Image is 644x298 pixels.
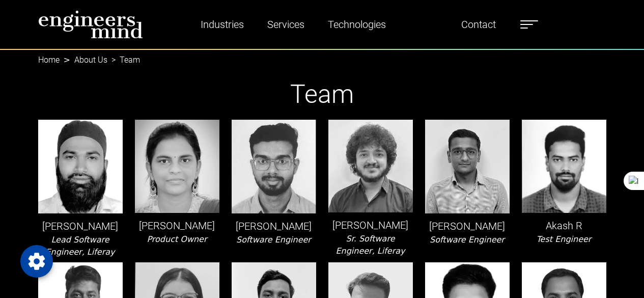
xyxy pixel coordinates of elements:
a: Services [263,13,309,36]
i: Lead Software Engineer, Liferay [45,235,115,257]
nav: breadcrumb [38,49,606,61]
img: leader-img [38,120,123,213]
li: Team [107,54,140,66]
a: Home [38,55,60,65]
img: leader-img [425,120,510,214]
img: leader-img [328,120,413,213]
p: Akash R [522,218,606,233]
a: Industries [197,13,248,36]
a: Contact [457,13,500,36]
i: Test Engineer [537,234,592,244]
p: [PERSON_NAME] [135,218,219,233]
a: Technologies [324,13,390,36]
i: Software Engineer [430,235,505,245]
img: leader-img [232,120,316,213]
p: [PERSON_NAME] [328,218,413,233]
p: [PERSON_NAME] [425,219,510,234]
i: Sr. Software Engineer, Liferay [335,234,405,256]
i: Product Owner [147,234,207,244]
a: About Us [74,55,107,65]
p: [PERSON_NAME] [232,219,316,234]
img: leader-img [522,120,606,213]
img: leader-img [135,120,219,213]
i: Software Engineer [236,235,311,245]
h1: Team [38,79,606,110]
p: [PERSON_NAME] [38,219,123,234]
img: logo [38,10,143,39]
